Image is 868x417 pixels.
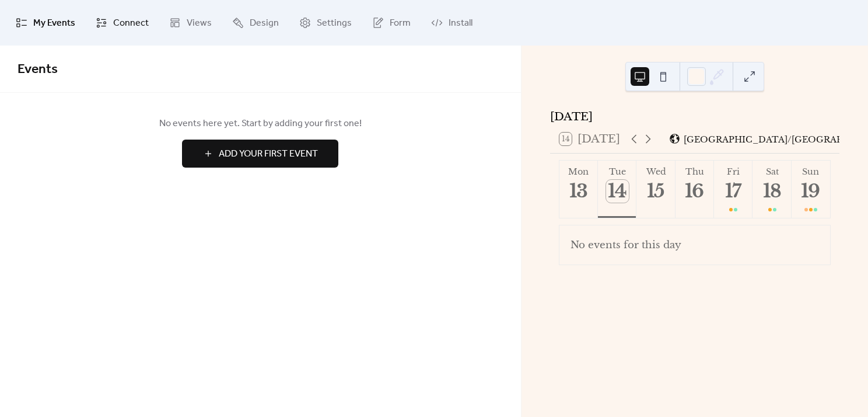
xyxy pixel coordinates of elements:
span: Add Your First Event [219,147,318,161]
div: 16 [683,180,706,203]
span: Settings [317,14,352,33]
div: 15 [645,180,667,203]
div: 14 [606,180,629,203]
div: 18 [761,180,783,203]
a: Add Your First Event [17,140,503,168]
div: Wed [640,166,671,177]
button: Wed15 [636,161,675,218]
span: Events [17,57,58,82]
span: No events here yet. Start by adding your first one! [17,117,503,131]
button: Sat18 [752,161,791,218]
button: Tue14 [598,161,636,218]
span: Install [449,14,473,33]
a: Form [363,5,419,41]
button: Thu16 [675,161,714,218]
span: Design [250,14,279,33]
div: 17 [722,180,745,203]
a: Connect [87,5,157,41]
button: Fri17 [714,161,752,218]
div: Sat [756,166,787,177]
a: Install [422,5,481,41]
div: Sun [795,166,827,177]
div: 19 [799,180,822,203]
a: Views [160,5,220,41]
a: Design [223,5,288,41]
div: [DATE] [550,108,839,125]
button: Sun19 [792,161,830,218]
div: Mon [563,166,594,177]
span: Form [390,14,411,33]
div: Fri [717,166,749,177]
div: Tue [601,166,633,177]
span: Connect [113,14,149,33]
button: Mon13 [559,161,598,218]
span: My Events [33,14,75,33]
div: Thu [679,166,710,177]
div: 13 [567,180,590,203]
a: Settings [290,5,360,41]
span: Views [187,14,212,33]
div: No events for this day [561,231,828,259]
a: My Events [7,5,84,41]
button: Add Your First Event [182,140,338,168]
